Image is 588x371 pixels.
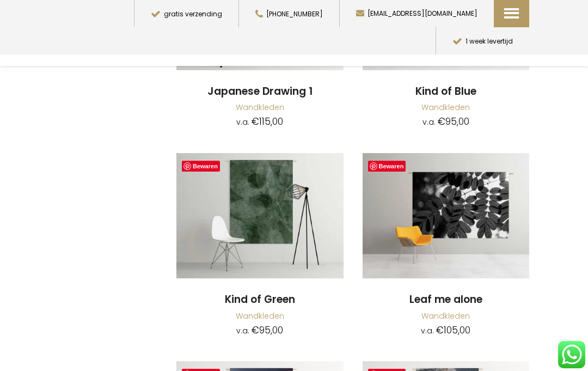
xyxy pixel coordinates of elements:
img: Kind Of Green [176,153,344,278]
img: Leaf Me Alone [363,153,530,278]
span: € [252,324,259,337]
span: € [252,115,259,128]
a: Kind Of Green [176,153,344,280]
bdi: 95,00 [252,324,283,337]
span: € [436,324,444,337]
a: Wandkleden [236,102,284,113]
span: v.a. [421,325,434,336]
a: Kind of Blue [363,84,530,99]
a: Leaf Me AloneWandkleed Detail Leaf Me Alone [363,153,530,280]
a: Japanese Drawing 1 [176,84,344,99]
bdi: 115,00 [252,115,283,128]
a: Bewaren [368,161,406,172]
span: v.a. [236,325,249,336]
bdi: 95,00 [438,115,469,128]
span: € [438,115,445,128]
a: Wandkleden [421,311,470,321]
a: Wandkleden [421,102,470,113]
span: v.a. [422,117,436,127]
a: Leaf me alone [363,293,530,307]
a: Kind of Green [176,293,344,307]
a: Wandkleden [236,311,284,321]
button: 1 week levertijd [436,27,529,54]
bdi: 105,00 [436,324,470,337]
a: Bewaren [182,161,220,172]
span: v.a. [236,117,249,127]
